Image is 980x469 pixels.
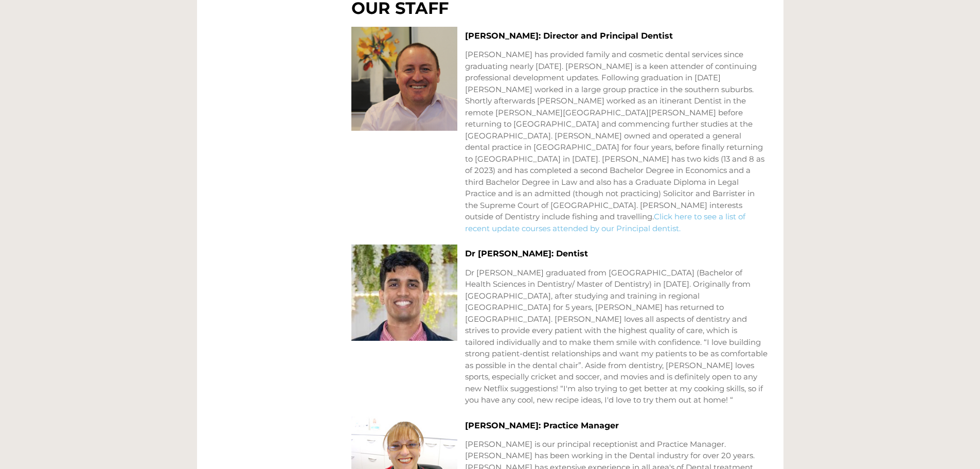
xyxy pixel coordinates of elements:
img: Dr Arjun Nagasandra [351,245,457,340]
h3: [PERSON_NAME]: Director and Principal Dentist [465,31,768,41]
p: Dr [PERSON_NAME] graduated from [GEOGRAPHIC_DATA] (Bachelor of Health Sciences in Dentistry/ Mast... [465,267,768,406]
p: [PERSON_NAME] has provided family and cosmetic dental services since graduating nearly [DATE]. [P... [465,49,768,234]
h3: [PERSON_NAME]: Practice Manager [465,421,768,430]
h3: Dr [PERSON_NAME]: Dentist [465,249,768,258]
a: Click here to see a list of recent update courses attended by our Principal dentist. [465,212,745,233]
